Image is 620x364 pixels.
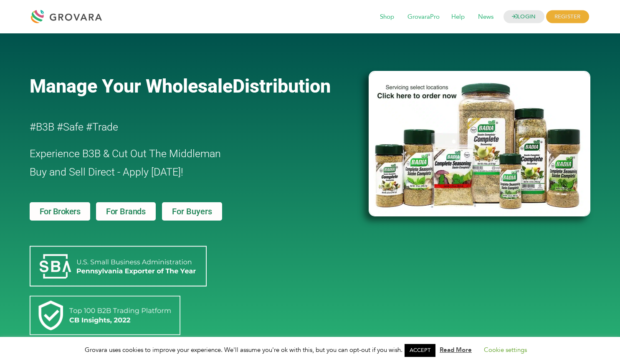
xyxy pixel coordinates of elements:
a: ACCEPT [405,344,435,357]
span: For Buyers [172,207,212,216]
span: REGISTER [546,10,589,23]
a: News [472,13,499,22]
a: For Brands [96,202,156,221]
a: GrovaraPro [402,13,445,22]
span: Grovara uses cookies to improve your experience. We'll assume you're ok with this, but you can op... [85,346,535,354]
span: Shop [374,9,400,25]
h2: #B3B #Safe #Trade [30,118,321,136]
a: Help [445,13,471,22]
a: Cookie settings [484,346,527,354]
a: Read More [440,346,472,354]
a: LOGIN [504,10,544,23]
a: For Brokers [30,202,91,221]
a: Shop [374,13,400,22]
span: GrovaraPro [402,9,445,25]
span: Buy and Sell Direct - Apply [DATE]! [30,166,183,178]
span: For Brokers [40,207,81,216]
span: For Brands [106,207,146,216]
a: For Buyers [162,202,222,221]
span: News [472,9,499,25]
a: Manage Your WholesaleDistribution [30,75,355,97]
span: Experience B3B & Cut Out The Middleman [30,148,221,160]
span: Manage Your Wholesale [30,75,233,97]
span: Distribution [233,75,331,97]
span: Help [445,9,471,25]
